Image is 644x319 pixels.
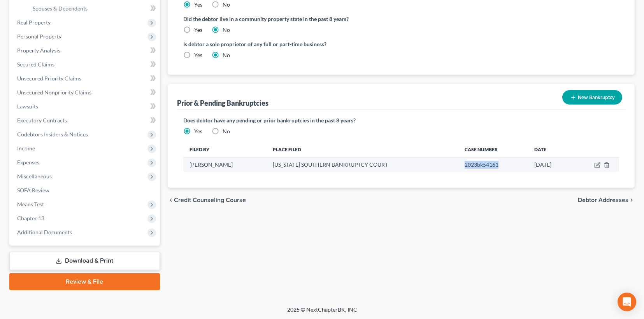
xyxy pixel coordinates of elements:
span: SOFA Review [17,187,49,193]
label: No [223,26,230,34]
span: Chapter 13 [17,215,44,221]
td: [DATE] [528,157,572,172]
label: Yes [194,127,202,135]
span: Codebtors Insiders & Notices [17,131,88,138]
span: Additional Documents [17,229,72,235]
label: No [223,127,230,135]
label: No [223,51,230,59]
i: chevron_right [628,197,635,203]
label: Yes [194,26,202,34]
a: Property Analysis [11,44,160,58]
button: Debtor Addresses chevron_right [578,197,635,203]
th: Case Number [458,141,528,157]
span: Credit Counseling Course [174,197,246,203]
span: Real Property [17,19,51,26]
label: Did the debtor live in a community property state in the past 8 years? [183,15,619,23]
button: New Bankruptcy [562,90,622,105]
span: Means Test [17,201,44,207]
label: Yes [194,51,202,59]
span: Lawsuits [17,103,38,110]
a: Secured Claims [11,58,160,71]
button: chevron_left Credit Counseling Course [168,197,246,203]
a: SOFA Review [11,183,160,197]
span: Secured Claims [17,61,54,68]
a: Lawsuits [11,99,160,113]
label: Yes [194,1,202,9]
a: Unsecured Priority Claims [11,71,160,85]
a: Review & File [9,273,160,290]
th: Filed By [183,141,267,157]
span: Debtor Addresses [578,197,628,203]
i: chevron_left [168,197,174,203]
div: Open Intercom Messenger [618,293,636,311]
span: Income [17,145,35,152]
a: Executory Contracts [11,113,160,127]
td: 2023bk54161 [458,157,528,172]
label: Does debtor have any pending or prior bankruptcies in the past 8 years? [183,116,619,124]
a: Unsecured Nonpriority Claims [11,85,160,99]
span: Executory Contracts [17,117,67,124]
th: Date [528,141,572,157]
span: Unsecured Priority Claims [17,75,81,82]
a: Download & Print [9,252,160,270]
span: Spouses & Dependents [33,5,88,12]
td: [US_STATE] SOUTHERN BANKRUPTCY COURT [267,157,458,172]
span: Miscellaneous [17,173,52,180]
td: [PERSON_NAME] [183,157,267,172]
label: Is debtor a sole proprietor of any full or part-time business? [183,40,397,48]
div: Prior & Pending Bankruptcies [177,98,268,108]
a: Spouses & Dependents [26,2,160,16]
span: Expenses [17,159,39,166]
label: No [223,1,230,9]
th: Place Filed [267,141,458,157]
span: Property Analysis [17,47,60,54]
span: Personal Property [17,33,61,40]
span: Unsecured Nonpriority Claims [17,89,91,96]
